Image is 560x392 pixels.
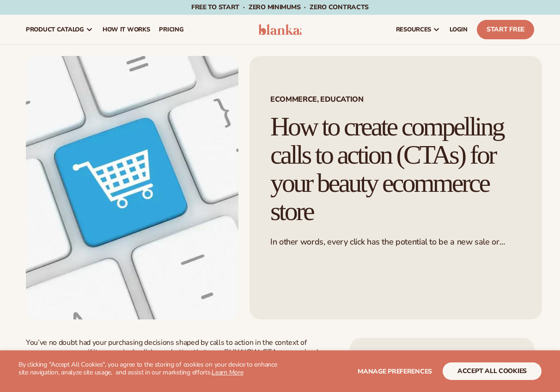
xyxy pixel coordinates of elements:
[154,15,188,44] a: pricing
[270,237,521,247] p: In other words, every click has the potential to be a new sale or customer.
[18,361,280,377] p: By clicking "Accept All Cookies", you agree to the storing of cookies on your device to enhance s...
[445,15,472,44] a: LOGIN
[26,26,84,33] span: product catalog
[159,26,183,33] span: pricing
[396,26,431,33] span: resources
[358,362,432,380] button: Manage preferences
[212,368,243,377] a: Learn More
[270,96,521,103] span: Ecommerce, Education
[270,113,521,226] h1: How to create compelling calls to action (CTAs) for your beauty ecommerce store
[26,56,238,319] img: Close-up of a keyboard with a blue shopping cart key, symbolizing e-commerce and compelling call-...
[103,26,150,33] span: How It Works
[98,15,155,44] a: How It Works
[477,20,534,39] a: Start Free
[191,3,369,12] span: Free to start · ZERO minimums · ZERO contracts
[358,367,432,376] span: Manage preferences
[443,362,542,380] button: accept all cookies
[258,24,302,35] img: logo
[450,26,468,33] span: LOGIN
[21,15,98,44] a: product catalog
[391,15,445,44] a: resources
